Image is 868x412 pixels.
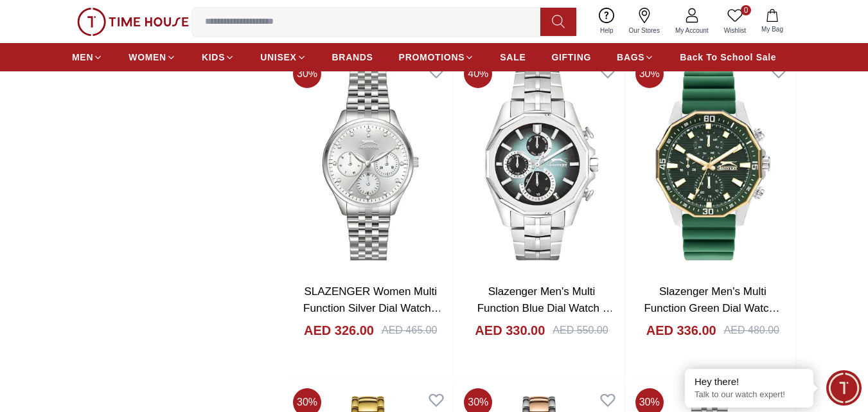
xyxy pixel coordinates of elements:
div: AED 465.00 [382,323,437,338]
span: My Account [670,26,714,35]
a: Our Stores [621,5,668,38]
div: AED 480.00 [724,323,779,338]
h4: AED 330.00 [475,321,545,339]
span: SALE [500,51,526,64]
img: ... [77,8,189,36]
span: GIFTING [551,51,591,64]
span: UNISEX [260,51,296,64]
span: Help [595,26,619,35]
span: MEN [72,51,93,64]
span: BRANDS [332,51,373,64]
a: Help [592,5,621,38]
img: SLAZENGER Women Multi Function Silver Dial Watch - SL.9.2404.4.01 [288,55,453,273]
a: UNISEX [260,46,306,69]
span: BAGS [617,51,644,64]
span: PROMOTIONS [399,51,465,64]
a: BRANDS [332,46,373,69]
span: 30 % [635,60,664,88]
span: 40 % [464,60,492,88]
h4: AED 336.00 [646,321,716,339]
a: PROMOTIONS [399,46,475,69]
a: 0Wishlist [716,5,754,38]
div: Hey there! [695,375,804,388]
a: Slazenger Men's Multi Function Green Dial Watch - SL.9.2298.2.07 [644,285,781,330]
a: Back To School Sale [680,46,776,69]
a: GIFTING [551,46,591,69]
a: BAGS [617,46,654,69]
a: KIDS [202,46,235,69]
span: WOMEN [128,51,166,64]
span: Our Stores [624,26,665,35]
button: My Bag [754,6,791,37]
p: Talk to our watch expert! [695,390,804,400]
img: Slazenger Men's Multi Function Green Dial Watch - SL.9.2298.2.07 [630,55,795,273]
span: Wishlist [719,26,751,35]
span: 0 [741,5,751,15]
div: AED 550.00 [553,323,608,338]
span: My Bag [756,24,788,34]
a: SALE [500,46,526,69]
span: KIDS [202,51,225,64]
a: WOMEN [128,46,176,69]
span: Back To School Sale [680,51,776,64]
a: MEN [72,46,103,69]
div: Chat Widget [826,370,862,406]
a: SLAZENGER Women Multi Function Silver Dial Watch - SL.9.2404.4.01 [303,285,442,330]
span: 30 % [293,60,321,88]
h4: AED 326.00 [304,321,374,339]
a: Slazenger Men's Multi Function Blue Dial Watch - SL.9.2312.2.06 [477,285,614,330]
img: Slazenger Men's Multi Function Blue Dial Watch - SL.9.2312.2.06 [459,55,624,273]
